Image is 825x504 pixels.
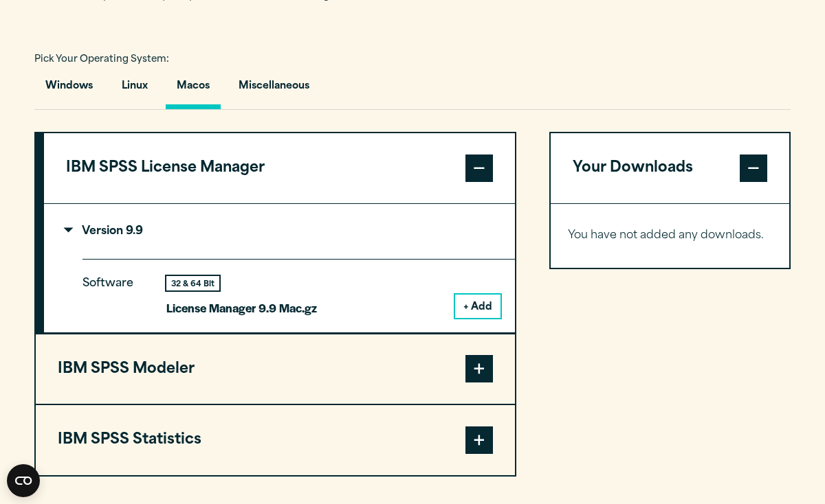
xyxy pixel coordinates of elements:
[166,276,219,290] div: 32 & 64 Bit
[34,55,169,64] span: Pick Your Operating System:
[66,226,143,237] p: Version 9.9
[7,464,40,497] button: Open CMP widget
[36,334,515,404] button: IBM SPSS Modeler
[228,70,320,109] button: Miscellaneous
[44,133,515,203] button: IBM SPSS License Manager
[551,203,789,268] div: Your Downloads
[111,70,159,109] button: Linux
[82,274,144,307] p: Software
[455,295,500,318] button: + Add
[568,226,772,246] p: You have not added any downloads.
[34,70,104,109] button: Windows
[166,70,221,109] button: Macos
[36,405,515,475] button: IBM SPSS Statistics
[44,204,515,259] summary: Version 9.9
[44,203,515,333] div: IBM SPSS License Manager
[166,298,317,318] p: License Manager 9.9 Mac.gz
[551,133,789,203] button: Your Downloads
